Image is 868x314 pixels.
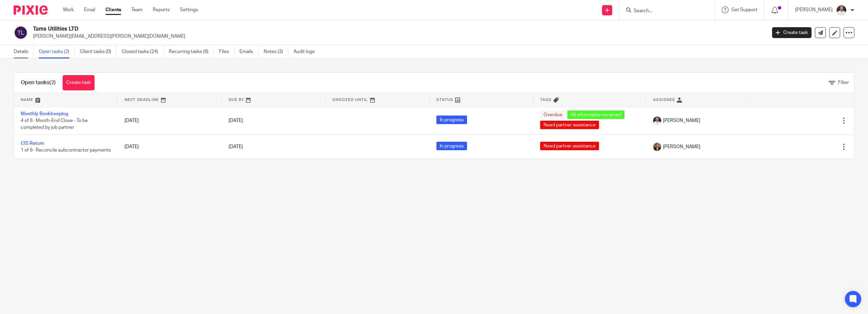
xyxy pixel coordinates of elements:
span: In progress [436,116,467,124]
h1: Open tasks [21,79,56,86]
a: Details [14,45,34,58]
input: Search [633,8,694,14]
span: Need partner assistance [540,121,599,129]
p: [PERSON_NAME][EMAIL_ADDRESS][PERSON_NAME][DOMAIN_NAME] [33,33,762,40]
a: Client tasks (0) [80,45,117,58]
td: [DATE] [118,107,221,135]
a: Recurring tasks (8) [169,45,214,58]
img: svg%3E [14,25,28,40]
span: 4 of 6 · Month-End Close - To be completed by job partner [21,118,88,130]
img: Pixie [14,5,48,15]
a: Settings [180,6,198,13]
a: Work [63,6,74,13]
span: [PERSON_NAME] [663,143,700,150]
span: All information received [567,110,624,119]
a: Closed tasks (24) [122,45,164,58]
span: [PERSON_NAME] [663,117,700,124]
h2: Tams Utilities LTD [33,25,616,33]
a: Email [84,6,95,13]
span: Status [436,98,453,102]
a: Team [131,6,143,13]
span: Filter [838,80,849,85]
img: WhatsApp%20Image%202025-04-23%20at%2010.20.30_16e186ec.jpg [653,143,661,151]
span: Need partner assistance [540,142,599,150]
span: (2) [49,80,56,85]
a: Create task [63,75,95,90]
a: Monthly Bookkeeping [21,111,68,116]
a: Notes (2) [264,45,288,58]
a: Files [219,45,234,58]
span: In progress [436,142,467,150]
a: Open tasks (2) [39,45,75,58]
a: Clients [105,6,121,13]
span: Tags [540,98,552,102]
img: dom%20slack.jpg [653,117,661,125]
img: dom%20slack.jpg [836,5,847,16]
span: Snoozed Until [332,98,368,102]
a: Reports [153,6,170,13]
a: Audit logs [294,45,320,58]
span: Overdue [540,110,566,119]
a: CIS Return [21,141,44,146]
a: Create task [772,27,812,38]
a: Emails [239,45,258,58]
span: [DATE] [229,144,243,149]
td: [DATE] [118,135,221,159]
p: [PERSON_NAME] [795,6,833,13]
span: [DATE] [229,118,243,123]
span: Get Support [731,7,757,12]
span: 1 of 6 · Reconcile subcontractor payments [21,148,111,153]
